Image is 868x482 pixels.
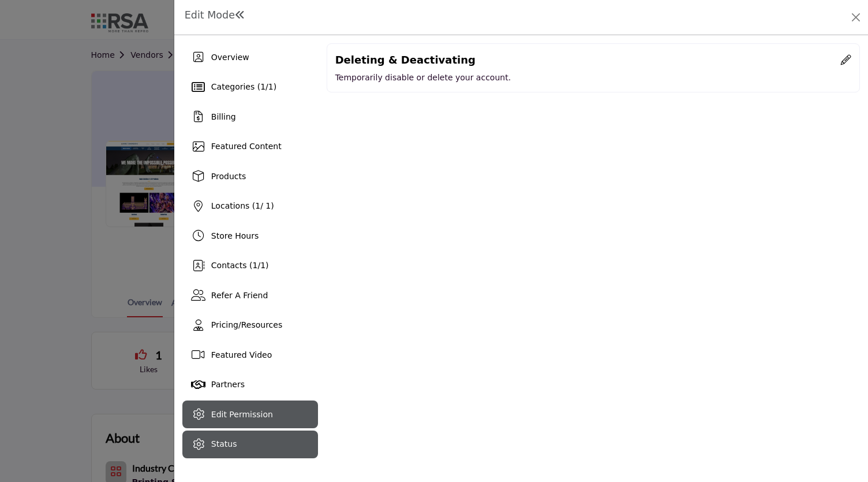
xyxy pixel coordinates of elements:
button: Close [848,9,864,25]
h1: Edit Mode [185,9,245,21]
span: Featured Video [211,350,272,359]
span: Billing [211,112,236,121]
span: Pricing/Resources [211,320,282,329]
span: Overview [211,53,249,62]
span: Refer A Friend [211,291,268,300]
span: Partners [211,380,245,389]
span: Products [211,172,246,181]
span: 1 [255,201,260,210]
span: 1 [260,82,265,91]
div: Temporarily disable or delete your account. [335,72,851,84]
span: 1 [253,261,258,270]
span: Locations ( / 1) [211,201,274,210]
span: Featured Content [211,142,282,151]
span: Status [211,439,237,448]
div: Deleting & Deactivating [335,52,476,68]
span: Edit Permission [211,410,273,419]
span: Contacts ( / ) [211,261,269,270]
span: Categories ( / ) [211,82,276,91]
span: Store Hours [211,231,259,240]
span: 1 [260,261,265,270]
span: 1 [268,82,274,91]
